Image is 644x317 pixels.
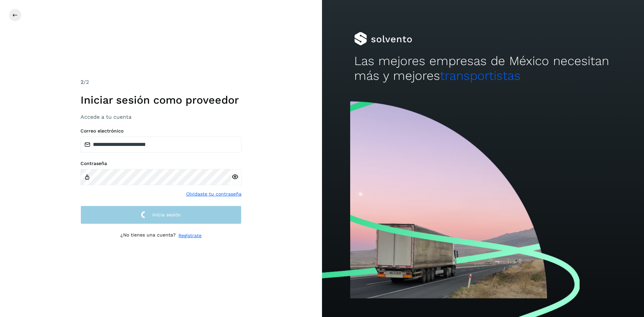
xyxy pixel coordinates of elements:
span: Inicia sesión [152,212,181,217]
label: Correo electrónico [80,128,241,134]
button: Inicia sesión [80,206,241,224]
p: ¿No tienes una cuenta? [120,232,176,239]
div: /2 [80,78,241,86]
h2: Las mejores empresas de México necesitan más y mejores [354,54,612,84]
a: Regístrate [178,232,202,239]
a: Olvidaste tu contraseña [186,191,241,198]
h3: Accede a tu cuenta [80,114,241,120]
span: transportistas [440,68,521,83]
label: Contraseña [80,161,241,166]
span: 2 [80,79,84,85]
h1: Iniciar sesión como proveedor [80,94,241,106]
